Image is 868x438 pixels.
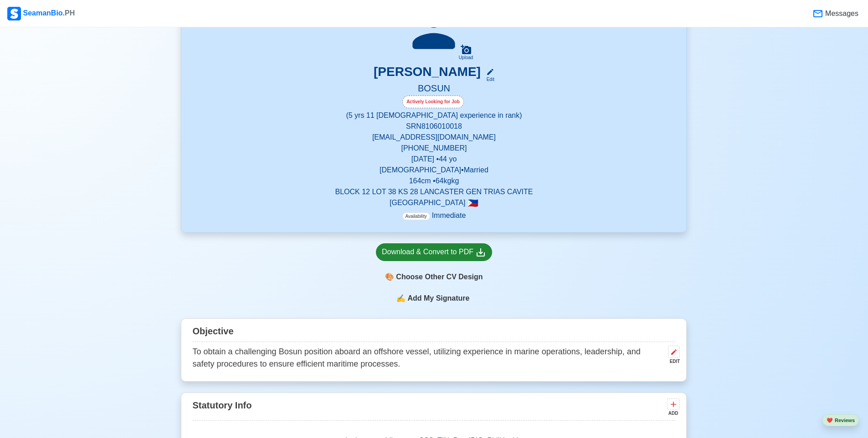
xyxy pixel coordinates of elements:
[192,121,675,132] p: SRN 8106010018
[402,210,466,221] p: Immediate
[63,9,75,17] span: .PH
[192,165,675,176] p: [DEMOGRAPHIC_DATA] • Married
[192,397,675,421] div: Statutory Info
[192,132,675,143] p: [EMAIL_ADDRESS][DOMAIN_NAME]
[192,154,675,165] p: [DATE] • 44 yo
[192,322,675,342] div: Objective
[822,414,859,427] button: heartReviews
[823,8,858,19] span: Messages
[385,272,394,282] span: paint
[376,268,492,286] div: Choose Other CV Design
[192,186,675,197] p: BLOCK 12 LOT 38 KS 28 LANCASTER GEN TRIAS CAVITE
[827,418,833,423] span: heart
[192,83,675,96] h5: BOSUN
[396,293,406,304] span: sign
[376,243,492,261] a: Download & Convert to PDF
[192,176,675,186] p: 164 cm • 64kg kg
[7,7,75,20] div: SeamanBio
[192,197,675,208] p: [GEOGRAPHIC_DATA]
[7,7,21,20] img: Logo
[664,358,680,365] div: EDIT
[406,293,471,304] span: Add My Signature
[192,143,675,154] p: [PHONE_NUMBER]
[374,64,481,83] h3: [PERSON_NAME]
[467,199,478,207] span: 🇵🇭
[459,55,473,60] div: Upload
[402,212,430,220] span: Availability
[483,76,494,83] div: Edit
[402,96,464,108] div: Actively Looking for Job
[192,110,675,121] p: (5 yrs 11 [DEMOGRAPHIC_DATA] experience in rank)
[192,346,664,370] p: To obtain a challenging Bosun position aboard an offshore vessel, utilizing experience in marine ...
[382,247,486,258] div: Download & Convert to PDF
[667,410,678,417] div: ADD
